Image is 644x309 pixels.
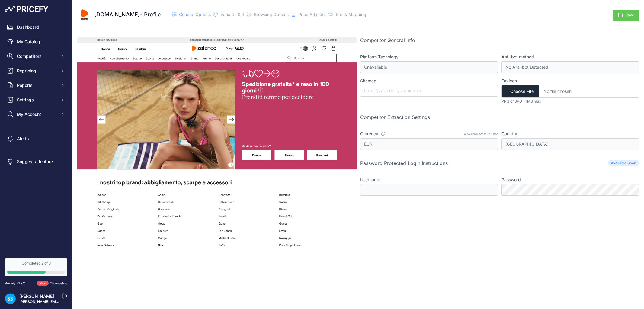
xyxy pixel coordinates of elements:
[7,261,65,266] div: Completed 2 of 3
[5,80,67,91] button: Reports
[5,6,48,12] img: Pricefy Logo
[5,94,67,105] button: Settings
[360,78,498,84] label: Sitemap
[77,37,357,248] img: Screenshot zalando.it
[19,299,112,304] a: [PERSON_NAME][EMAIL_ADDRESS][DOMAIN_NAME]
[360,113,639,121] p: Competitor Extraction Settings
[5,22,67,33] a: Dashboard
[360,37,639,44] p: Competitor General Info
[77,7,92,22] img: zalando.it.png
[17,97,56,103] span: Settings
[501,131,639,137] label: Country
[50,281,67,285] a: Changelog
[360,159,448,167] p: Password Protected Login Instructions
[17,53,56,59] span: Competitors
[220,12,244,17] span: Variants Set
[360,131,386,137] label: Currency
[464,132,498,136] div: Auto-converted at 1 = 1 rate
[5,36,67,47] a: My Catalog
[613,10,639,21] button: Save
[360,177,498,183] label: Username
[37,281,49,286] span: New
[17,111,56,117] span: My Account
[94,11,140,18] span: [DOMAIN_NAME]
[17,82,56,88] span: Reports
[501,54,639,60] label: Anti-bot method
[501,78,639,84] label: Favicon
[360,85,498,97] input: https://zalando.it/sitemap.xml
[5,281,25,286] div: Pricefy v1.7.2
[94,10,161,19] div: - Profile
[179,12,211,17] span: General Options
[608,160,639,166] span: Available Soon
[17,68,56,74] span: Repricing
[360,54,498,60] label: Platform Tecnology
[5,133,67,144] a: Alerts
[5,156,67,167] a: Suggest a feature
[5,65,67,76] button: Repricing
[5,109,67,120] button: My Account
[19,294,54,299] a: [PERSON_NAME]
[298,12,326,17] span: Price Adjuster
[501,177,639,183] label: Password
[5,22,67,251] nav: Sidebar
[5,258,67,276] a: Completed 2 of 3
[501,99,639,104] p: PNG or JPG - 1MB max
[254,12,289,17] span: Browsing Options
[5,51,67,62] button: Competitors
[336,12,366,17] span: Stock Mapping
